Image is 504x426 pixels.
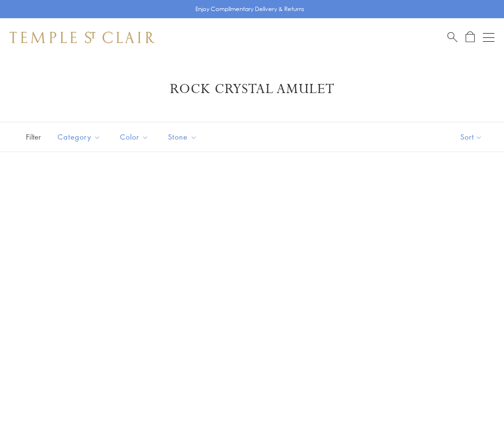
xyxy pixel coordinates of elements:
[50,126,108,148] button: Category
[195,4,304,14] p: Enjoy Complimentary Delivery & Returns
[483,32,494,43] button: Open navigation
[24,81,480,98] h1: Rock Crystal Amulet
[115,131,156,143] span: Color
[53,131,108,143] span: Category
[113,126,156,148] button: Color
[439,122,504,152] button: Show sort by
[161,126,204,148] button: Stone
[466,31,475,43] a: Open Shopping Bag
[163,131,204,143] span: Stone
[10,32,155,43] img: Temple St. Clair
[447,31,457,43] a: Search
